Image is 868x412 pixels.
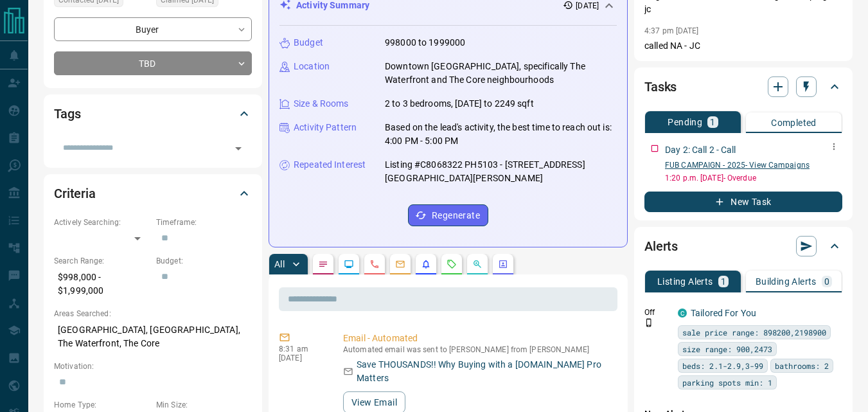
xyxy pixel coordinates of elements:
span: bathrooms: 2 [775,359,829,372]
div: Alerts [644,231,842,262]
button: Open [229,139,247,157]
svg: Agent Actions [498,259,508,269]
span: parking spots min: 1 [682,376,772,389]
p: [DATE] [279,354,324,363]
p: Completed [771,118,817,127]
svg: Requests [447,259,457,269]
button: Regenerate [408,204,488,226]
svg: Calls [369,259,380,269]
p: Location [294,60,330,73]
span: beds: 2.1-2.9,3-99 [682,359,763,372]
p: Activity Pattern [294,121,357,134]
p: 8:31 am [279,345,324,354]
a: Tailored For You [691,308,756,318]
p: Day 2: Call 2 - Call [665,143,736,157]
p: Building Alerts [756,277,817,286]
h2: Tasks [644,76,677,97]
h2: Alerts [644,236,678,256]
p: 1 [721,277,726,286]
p: 4:37 pm [DATE] [644,26,699,35]
svg: Opportunities [472,259,483,269]
p: Budget: [156,255,252,267]
p: [GEOGRAPHIC_DATA], [GEOGRAPHIC_DATA], The Waterfront, The Core [54,319,252,354]
p: Listing #C8068322 PH5103 - [STREET_ADDRESS][GEOGRAPHIC_DATA][PERSON_NAME] [385,158,617,185]
p: 0 [824,277,829,286]
p: Downtown [GEOGRAPHIC_DATA], specifically The Waterfront and The Core neighbourhoods [385,60,617,87]
svg: Listing Alerts [421,259,431,269]
p: 1:20 p.m. [DATE] - Overdue [665,172,842,184]
div: Criteria [54,178,252,209]
p: Search Range: [54,255,150,267]
p: called NA - JC [644,39,842,53]
a: FUB CAMPAIGN - 2025- View Campaigns [665,161,810,170]
p: Motivation: [54,361,252,372]
p: 2 to 3 bedrooms, [DATE] to 2249 sqft [385,97,534,111]
p: Timeframe: [156,217,252,228]
svg: Lead Browsing Activity [344,259,354,269]
p: 998000 to 1999000 [385,36,465,49]
svg: Push Notification Only [644,318,653,327]
p: Repeated Interest [294,158,366,172]
p: $998,000 - $1,999,000 [54,267,150,301]
button: New Task [644,192,842,212]
p: Min Size: [156,399,252,411]
div: TBD [54,51,252,75]
p: Off [644,307,670,318]
p: Size & Rooms [294,97,349,111]
p: Areas Searched: [54,308,252,319]
p: Email - Automated [343,332,612,345]
h2: Criteria [54,183,96,204]
p: Pending [668,118,702,127]
svg: Emails [395,259,405,269]
p: Budget [294,36,323,49]
span: size range: 900,2473 [682,343,772,355]
div: Tasks [644,71,842,102]
p: Save THOUSANDS!! Why Buying with a [DOMAIN_NAME] Pro Matters [357,358,612,385]
p: Based on the lead's activity, the best time to reach out is: 4:00 PM - 5:00 PM [385,121,617,148]
p: Listing Alerts [657,277,713,286]
p: Home Type: [54,399,150,411]
p: Automated email was sent to [PERSON_NAME] from [PERSON_NAME] [343,345,612,354]
p: 1 [710,118,715,127]
p: Actively Searching: [54,217,150,228]
div: Buyer [54,17,252,41]
h2: Tags [54,103,80,124]
div: Tags [54,98,252,129]
span: sale price range: 898200,2198900 [682,326,826,339]
svg: Notes [318,259,328,269]
div: condos.ca [678,309,687,318]
p: All [274,260,285,269]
